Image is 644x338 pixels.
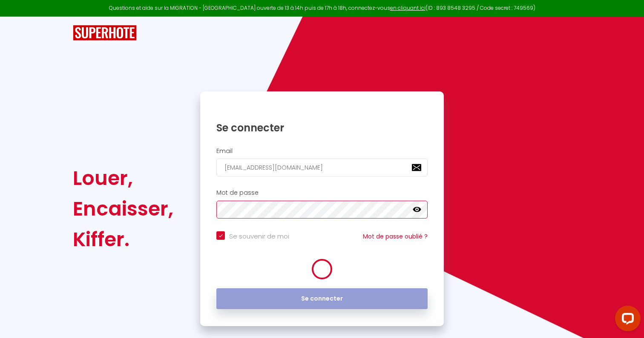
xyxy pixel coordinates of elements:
a: en cliquant ici [390,4,425,11]
h1: Se connecter [216,121,428,134]
img: SuperHote logo [73,25,137,41]
button: Se connecter [216,288,428,310]
h2: Mot de passe [216,189,428,196]
div: Louer, [73,163,173,193]
a: Mot de passe oublié ? [363,232,428,241]
input: Ton Email [216,159,428,176]
iframe: LiveChat chat widget [608,302,644,338]
div: Kiffer. [73,224,173,255]
div: Encaisser, [73,193,173,224]
h2: Email [216,148,428,155]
